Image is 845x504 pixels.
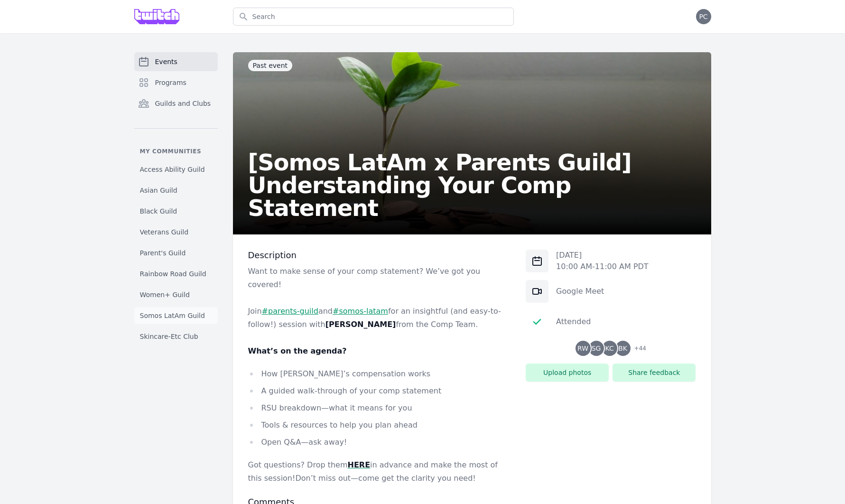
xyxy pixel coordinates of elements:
span: Somos LatAm Guild [140,311,205,320]
span: Asian Guild [140,186,177,195]
h2: [Somos LatAm x Parents Guild] Understanding Your Comp Statement [248,151,696,219]
span: Skincare-Etc Club [140,332,198,341]
span: SG [592,345,601,352]
h3: Description [248,250,511,261]
button: Upload photos [526,364,609,382]
p: 10:00 AM - 11:00 AM PDT [556,261,649,272]
a: Black Guild [134,203,218,220]
li: Open Q&A—ask away! [248,436,511,449]
a: Parent's Guild [134,244,218,261]
span: Programs [155,78,186,87]
a: #parents-guild [262,307,318,316]
li: How [PERSON_NAME]’s compensation works [248,367,511,381]
span: Black Guild [140,206,177,216]
a: Women+ Guild [134,286,218,303]
span: Access Ability Guild [140,165,205,174]
a: Somos LatAm Guild [134,307,218,324]
a: HERE [348,460,371,469]
nav: Sidebar [134,52,218,345]
span: Rainbow Road Guild [140,269,206,279]
a: Rainbow Road Guild [134,265,218,282]
span: BK [618,345,627,352]
img: Grove [134,9,180,24]
span: RW [577,345,588,352]
strong: What’s on the agenda? [248,346,347,355]
a: Skincare-Etc Club [134,328,218,345]
a: Guilds and Clubs [134,94,218,113]
a: Access Ability Guild [134,161,218,178]
a: Programs [134,73,218,92]
span: Women+ Guild [140,290,190,299]
p: Got questions? Drop them in advance and make the most of this session!Don’t miss out—come get the... [248,458,511,485]
strong: [PERSON_NAME] [325,320,396,329]
button: PC [696,9,711,24]
p: [DATE] [556,250,649,261]
div: Attended [556,316,591,327]
span: Events [155,57,177,66]
span: Guilds and Clubs [155,99,211,108]
span: Veterans Guild [140,227,189,237]
li: Tools & resources to help you plan ahead [248,419,511,432]
p: Join and for an insightful (and easy-to-follow!) session with from the Comp Team. [248,305,511,331]
p: Want to make sense of your comp statement? We’ve got you covered! [248,265,511,291]
li: A guided walk-through of your comp statement [248,384,511,398]
p: My communities [134,148,218,155]
a: Asian Guild [134,182,218,199]
li: RSU breakdown—what it means for you [248,401,511,415]
span: KC [605,345,614,352]
input: Search [233,8,514,26]
span: Past event [248,60,293,71]
a: Veterans Guild [134,224,218,241]
a: #somos-latam [333,307,388,316]
span: PC [699,13,707,20]
a: Events [134,52,218,71]
span: + 44 [629,343,646,356]
span: Parent's Guild [140,248,186,258]
button: Share feedback [613,364,696,382]
a: Google Meet [556,287,604,296]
